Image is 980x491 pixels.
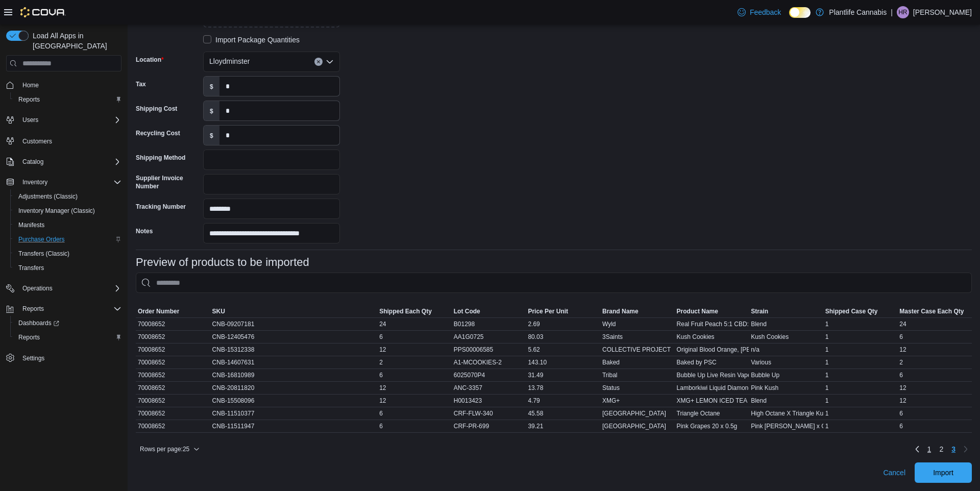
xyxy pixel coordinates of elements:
[210,407,378,420] div: CNB-11510377
[897,407,972,420] div: 6
[675,331,749,343] div: Kush Cookies
[18,79,121,91] span: Home
[879,462,910,483] button: Cancel
[452,382,526,394] div: ANC-3357
[675,407,749,420] div: Triangle Octane
[823,331,898,343] div: 1
[675,356,749,369] div: Baked by PSC
[22,158,43,166] span: Catalog
[897,305,972,317] button: Master Case Each Qty
[600,331,675,343] div: 3Saints
[897,382,972,394] div: 12
[891,6,893,18] p: |
[14,233,69,245] a: Purchase Orders
[883,468,905,478] span: Cancel
[915,462,972,483] button: Import
[210,318,378,330] div: CNB-09207181
[789,18,790,18] span: Dark Mode
[526,305,600,317] button: Price Per Unit
[10,92,126,107] button: Reports
[6,73,121,392] nav: Complex example
[600,395,675,407] div: XMG+
[923,441,936,457] a: Page 1 of 3
[204,126,219,145] label: $
[14,248,73,260] a: Transfers (Classic)
[927,444,932,454] span: 1
[452,331,526,343] div: AA1G0725
[18,114,42,126] button: Users
[14,233,121,245] span: Purchase Orders
[10,247,126,261] button: Transfers (Classic)
[212,307,225,315] span: SKU
[749,420,823,432] div: Pink [PERSON_NAME] x Grape Gas
[136,256,309,268] h3: Preview of products to be imported
[10,204,126,218] button: Inventory Manager (Classic)
[204,77,219,96] label: $
[823,318,898,330] div: 1
[823,356,898,369] div: 1
[750,7,781,17] span: Feedback
[2,175,126,189] button: Inventory
[14,93,121,106] span: Reports
[209,55,250,67] span: Lloydminster
[136,80,146,88] label: Tax
[140,445,189,453] span: Rows per page : 25
[675,420,749,432] div: Pink Grapes 20 x 0.5g
[136,395,210,407] div: 70008652
[452,356,526,369] div: A1-MCOOKIES-2
[749,343,823,356] div: n/a
[526,331,600,343] div: 80.03
[899,307,964,315] span: Master Case Each Qty
[14,190,121,203] span: Adjustments (Classic)
[911,443,923,455] a: Previous page
[823,305,898,317] button: Shipped Case Qty
[136,273,972,293] input: This is a search bar. As you type, the results lower in the page will automatically filter.
[600,318,675,330] div: Wyld
[452,395,526,407] div: H0013423
[600,305,675,317] button: Brand Name
[136,56,164,64] label: Location
[136,420,210,432] div: 70008652
[960,443,972,455] button: Next page
[18,303,48,315] button: Reports
[675,318,749,330] div: Real Fruit Peach 5:1 CBD:THC Soft Chews (Hybrid)
[210,331,378,343] div: CNB-12405476
[897,6,909,18] div: Haley Russell
[733,2,785,22] a: Feedback
[823,343,898,356] div: 1
[377,331,452,343] div: 6
[377,420,452,432] div: 6
[526,407,600,420] div: 45.58
[10,218,126,232] button: Manifests
[897,331,972,343] div: 6
[935,441,947,457] a: Page 2 of 3
[526,343,600,356] div: 5.62
[823,395,898,407] div: 1
[18,176,52,188] button: Inventory
[526,356,600,369] div: 143.10
[377,356,452,369] div: 2
[2,351,126,365] button: Settings
[600,369,675,381] div: Tribal
[377,407,452,420] div: 6
[22,116,38,124] span: Users
[22,354,44,362] span: Settings
[600,356,675,369] div: Baked
[749,318,823,330] div: Blend
[897,318,972,330] div: 24
[2,155,126,169] button: Catalog
[18,352,48,364] a: Settings
[138,307,179,315] span: Order Number
[136,154,185,162] label: Shipping Method
[204,101,219,120] label: $
[18,95,40,104] span: Reports
[897,395,972,407] div: 12
[897,356,972,369] div: 2
[675,395,749,407] div: XMG+ LEMON ICED TEA
[210,420,378,432] div: CNB-11511947
[377,395,452,407] div: 12
[14,190,82,203] a: Adjustments (Classic)
[823,407,898,420] div: 1
[897,343,972,356] div: 12
[18,264,44,272] span: Transfers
